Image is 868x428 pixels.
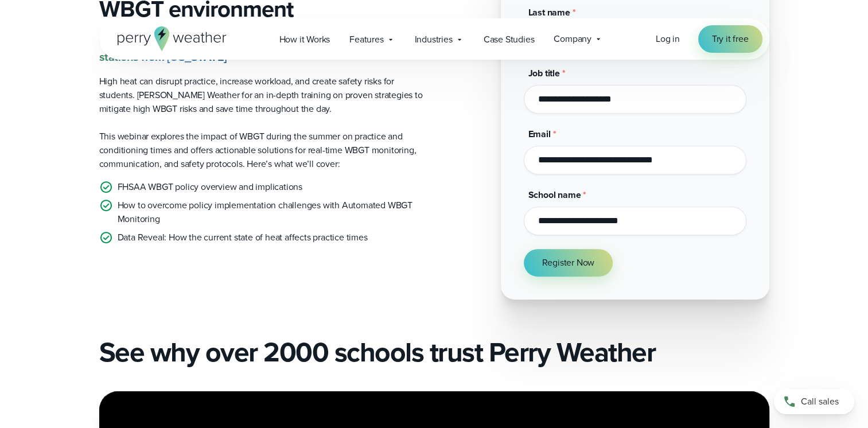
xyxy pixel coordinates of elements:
p: Data Reveal: How the current state of heat affects practice times [118,231,368,244]
span: Features [349,33,383,46]
a: Try it free [698,25,762,53]
span: Register Now [542,256,595,270]
a: Log in [656,32,680,46]
span: How it Works [279,33,330,46]
span: Last name [528,6,570,19]
span: Email [528,127,551,141]
span: Case Studies [484,33,535,46]
h2: See why over 2000 schools trust Perry Weather [99,336,769,368]
a: Case Studies [474,28,544,51]
p: High heat can disrupt practice, increase workload, and create safety risks for students. [PERSON_... [99,75,425,116]
span: Log in [656,32,680,45]
span: Call sales [801,395,839,408]
p: FHSAA WBGT policy overview and implications [118,180,302,194]
button: Register Now [524,249,613,277]
a: Call sales [774,389,854,414]
span: School name [528,188,581,201]
span: Job title [528,67,560,80]
p: This webinar explores the impact of WBGT during the summer on practice and conditioning times and... [99,130,425,171]
span: Industries [415,33,453,46]
a: How it Works [270,28,340,51]
p: How to overcome policy implementation challenges with Automated WBGT Monitoring [118,199,425,226]
span: Company [554,32,591,46]
span: Try it free [712,32,749,46]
